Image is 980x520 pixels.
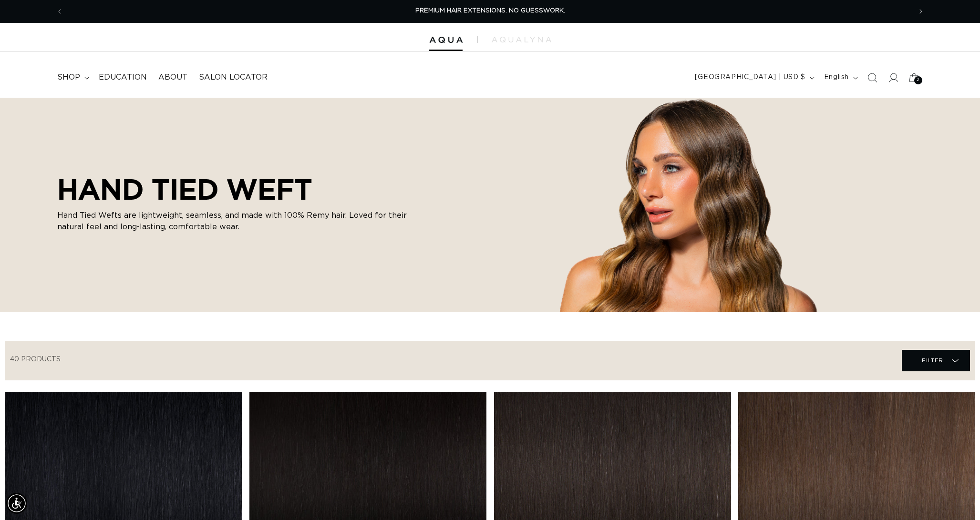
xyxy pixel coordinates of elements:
span: [GEOGRAPHIC_DATA] | USD $ [695,72,805,82]
summary: shop [52,67,93,88]
button: [GEOGRAPHIC_DATA] | USD $ [689,69,818,87]
p: Hand Tied Wefts are lightweight, seamless, and made with 100% Remy hair. Loved for their natural ... [57,210,420,233]
div: Accessibility Menu [6,493,27,514]
img: aqualyna.com [492,37,551,42]
span: 40 products [10,356,61,363]
button: Previous announcement [49,2,70,20]
span: Salon Locator [199,72,268,82]
a: Education [93,67,153,88]
span: Education [99,72,147,82]
summary: Filter [902,350,970,371]
span: shop [57,72,80,82]
summary: Search [862,67,883,88]
a: Salon Locator [193,67,273,88]
span: English [824,72,849,82]
h2: HAND TIED WEFT [57,173,420,206]
span: PREMIUM HAIR EXTENSIONS. NO GUESSWORK. [415,8,565,14]
button: Next announcement [910,2,931,20]
span: About [158,72,187,82]
img: Aqua Hair Extensions [429,37,463,43]
span: 2 [917,76,920,84]
button: English [818,69,862,87]
a: About [153,67,193,88]
span: Filter [922,351,943,369]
